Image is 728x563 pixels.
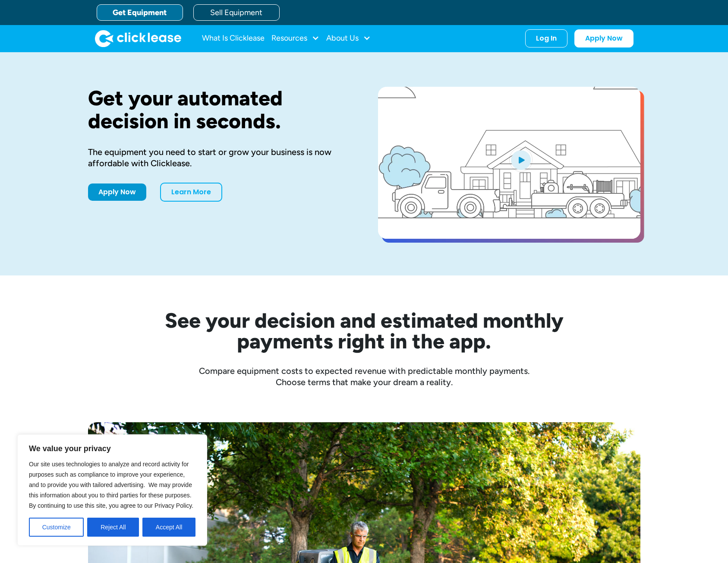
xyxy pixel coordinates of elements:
button: Accept All [142,518,195,537]
div: About Us [326,30,371,47]
span: Our site uses technologies to analyze and record activity for purposes such as compliance to impr... [29,461,193,509]
div: Log In [536,34,557,43]
a: Learn More [160,183,222,202]
a: What Is Clicklease [202,30,265,47]
h2: See your decision and estimated monthly payments right in the app. [123,310,606,351]
img: Blue play button logo on a light blue circular background [509,148,533,172]
a: Sell Equipment [193,4,280,21]
a: Get Equipment [97,4,183,21]
img: Clicklease logo [95,30,181,47]
a: Apply Now [574,29,633,47]
a: home [95,30,181,47]
a: Apply Now [88,183,146,201]
div: The equipment you need to start or grow your business is now affordable with Clicklease. [88,146,350,169]
div: Compare equipment costs to expected revenue with predictable monthly payments. Choose terms that ... [88,365,640,388]
button: Reject All [87,518,139,537]
div: We value your privacy [17,434,207,546]
a: open lightbox [378,87,640,239]
div: Resources [271,30,319,47]
h1: Get your automated decision in seconds. [88,87,350,133]
p: We value your privacy [29,443,195,454]
button: Customize [29,518,84,537]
